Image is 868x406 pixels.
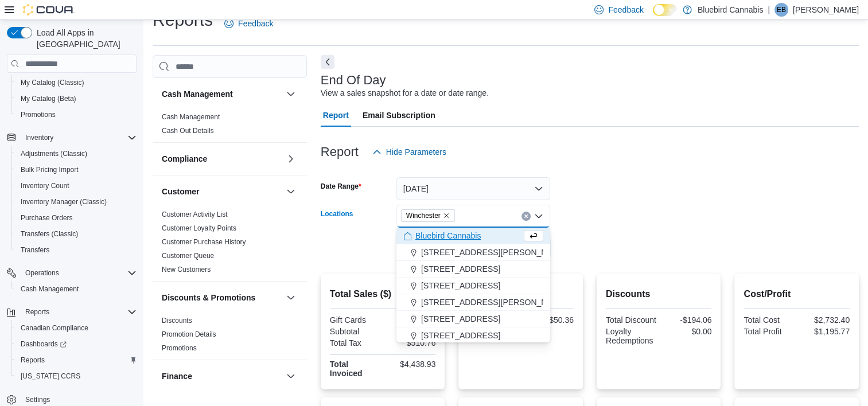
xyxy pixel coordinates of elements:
[153,208,307,281] div: Customer
[385,338,435,348] div: $510.76
[16,76,137,89] span: My Catalog (Classic)
[401,209,455,222] span: Winchester
[21,110,56,119] span: Promotions
[162,237,246,247] span: Customer Purchase History
[661,327,711,336] div: $0.00
[21,284,79,294] span: Cash Management
[16,369,137,383] span: Washington CCRS
[443,212,450,219] button: Remove Winchester from selection in this group
[21,181,69,190] span: Inventory Count
[21,213,73,222] span: Purchase Orders
[16,243,54,257] a: Transfers
[162,88,233,100] h3: Cash Management
[21,372,80,381] span: [US_STATE] CCRS
[2,265,141,281] button: Operations
[21,266,64,280] button: Operations
[11,281,141,297] button: Cash Management
[162,266,211,274] a: New Customers
[238,18,273,29] span: Feedback
[162,316,192,325] span: Discounts
[16,147,137,161] span: Adjustments (Classic)
[698,3,763,17] p: Bluebird Cannabis
[21,165,79,174] span: Bulk Pricing Import
[321,182,361,191] label: Date Range
[153,9,213,32] h1: Reports
[396,294,550,311] button: [STREET_ADDRESS][PERSON_NAME]
[284,369,298,383] button: Finance
[653,4,677,16] input: Dark Mode
[396,244,550,261] button: [STREET_ADDRESS][PERSON_NAME]
[396,261,550,278] button: [STREET_ADDRESS]
[744,287,850,301] h2: Cost/Profit
[25,133,53,142] span: Inventory
[162,88,282,100] button: Cash Management
[606,315,656,325] div: Total Discount
[363,104,435,127] span: Email Subscription
[16,337,71,351] a: Dashboards
[16,353,137,367] span: Reports
[323,104,349,127] span: Report
[321,87,489,99] div: View a sales snapshot for a date or date range.
[521,212,531,221] button: Clear input
[396,327,550,344] button: [STREET_ADDRESS]
[162,186,282,197] button: Customer
[11,107,141,123] button: Promotions
[162,292,282,303] button: Discounts & Promotions
[777,3,786,17] span: EB
[16,92,81,106] a: My Catalog (Beta)
[744,327,794,336] div: Total Profit
[162,210,228,218] a: Customer Activity List
[16,369,85,383] a: [US_STATE] CCRS
[11,320,141,336] button: Canadian Compliance
[21,149,87,158] span: Adjustments (Classic)
[421,296,567,308] span: [STREET_ADDRESS][PERSON_NAME]
[368,140,451,163] button: Hide Parameters
[162,343,197,353] span: Promotions
[21,339,67,349] span: Dashboards
[21,197,107,206] span: Inventory Manager (Classic)
[16,195,137,209] span: Inventory Manager (Classic)
[11,91,141,107] button: My Catalog (Beta)
[396,228,550,244] button: Bluebird Cannabis
[162,317,192,325] a: Discounts
[21,305,137,319] span: Reports
[21,245,49,255] span: Transfers
[25,268,59,278] span: Operations
[162,238,246,246] a: Customer Purchase History
[534,212,543,221] button: Close list of options
[16,337,137,351] span: Dashboards
[415,230,481,241] span: Bluebird Cannabis
[330,360,363,378] strong: Total Invoiced
[16,147,92,161] a: Adjustments (Classic)
[421,247,567,258] span: [STREET_ADDRESS][PERSON_NAME]
[16,282,137,296] span: Cash Management
[162,224,236,233] span: Customer Loyalty Points
[421,263,500,275] span: [STREET_ADDRESS]
[16,76,89,89] a: My Catalog (Classic)
[606,287,712,301] h2: Discounts
[21,323,88,333] span: Canadian Compliance
[11,336,141,352] a: Dashboards
[421,280,500,291] span: [STREET_ADDRESS]
[16,227,83,241] a: Transfers (Classic)
[16,227,137,241] span: Transfers (Classic)
[21,356,45,365] span: Reports
[396,311,550,327] button: [STREET_ADDRESS]
[799,315,850,325] div: $2,732.40
[606,327,656,345] div: Loyalty Redemptions
[385,315,435,325] div: $0.00
[330,327,380,336] div: Subtotal
[421,313,500,325] span: [STREET_ADDRESS]
[16,163,83,177] a: Bulk Pricing Import
[2,304,141,320] button: Reports
[162,330,216,339] span: Promotion Details
[16,321,137,335] span: Canadian Compliance
[799,327,850,336] div: $1,195.77
[162,113,220,121] a: Cash Management
[16,163,137,177] span: Bulk Pricing Import
[16,195,111,209] a: Inventory Manager (Classic)
[284,291,298,304] button: Discounts & Promotions
[421,330,500,341] span: [STREET_ADDRESS]
[16,211,77,225] a: Purchase Orders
